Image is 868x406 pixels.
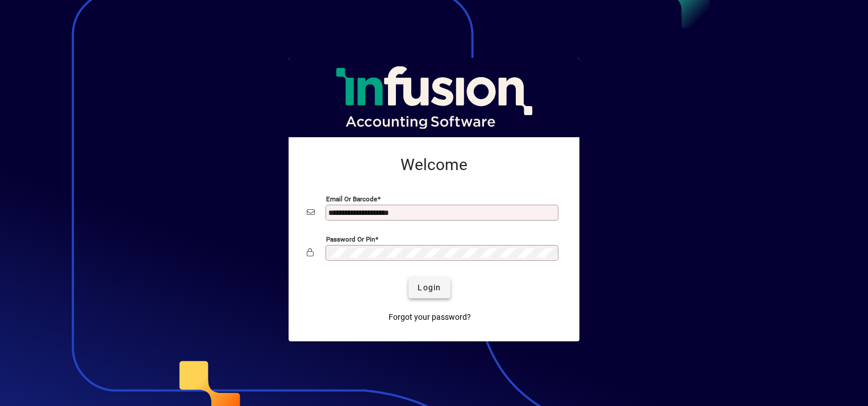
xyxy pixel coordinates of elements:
mat-label: Email or Barcode [326,194,377,202]
a: Forgot your password? [384,307,475,328]
span: Login [418,282,441,294]
span: Forgot your password? [389,311,471,323]
h2: Welcome [307,155,561,175]
button: Login [408,278,450,298]
mat-label: Password or Pin [326,235,375,243]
